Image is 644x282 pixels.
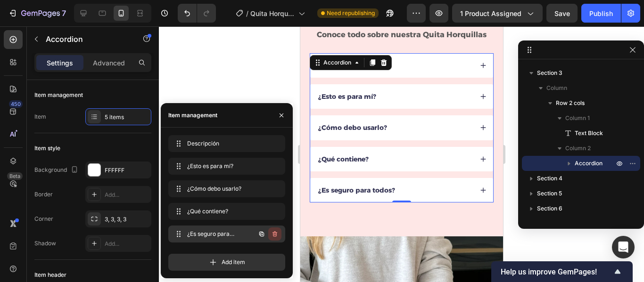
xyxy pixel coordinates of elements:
[34,239,56,248] div: Shadow
[34,190,53,199] div: Border
[581,4,621,23] button: Publish
[187,207,263,216] span: ¿Qué contiene?
[62,8,66,19] p: 7
[612,236,635,258] div: Open Intercom Messenger
[222,258,245,266] span: Add item
[34,164,80,177] div: Background
[105,166,149,175] div: FFFFFF
[565,113,590,123] span: Column 1
[9,100,23,108] div: 450
[178,4,216,23] div: Undo/Redo
[187,230,240,238] span: ¿Es seguro para todos?
[93,58,125,68] p: Advanced
[300,26,503,282] iframe: Design area
[187,185,263,193] span: ¿Cómo debo usarlo?
[565,144,591,153] span: Column 2
[537,189,562,198] span: Section 5
[34,113,46,121] div: Item
[501,266,623,277] button: Show survey - Help us improve GemPages!
[105,113,149,121] div: 5 items
[105,215,149,224] div: 3, 3, 3, 3
[537,174,562,183] span: Section 4
[501,267,612,276] span: Help us improve GemPages!
[187,139,263,148] span: Descripción
[168,111,217,120] div: Item management
[187,162,263,170] span: ¿Esto es para mí?
[556,98,585,108] span: Row 2 cols
[34,91,83,99] div: Item management
[554,9,570,17] span: Save
[537,68,562,78] span: Section 3
[537,204,562,213] span: Section 6
[46,33,126,45] p: Accordion
[575,129,603,138] span: Text Block
[47,58,73,68] p: Settings
[250,8,295,18] span: Quita Horquillas Moula
[546,83,567,93] span: Column
[4,4,70,23] button: 7
[7,172,23,180] div: Beta
[246,8,248,18] span: /
[460,8,521,18] span: 1 product assigned
[34,144,60,153] div: Item style
[589,8,613,18] div: Publish
[452,4,543,23] button: 1 product assigned
[546,4,578,23] button: Save
[327,9,375,17] span: Need republishing
[34,215,53,223] div: Corner
[575,159,603,168] span: Accordion
[105,240,149,248] div: Add...
[105,191,149,199] div: Add...
[34,271,66,279] div: Item header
